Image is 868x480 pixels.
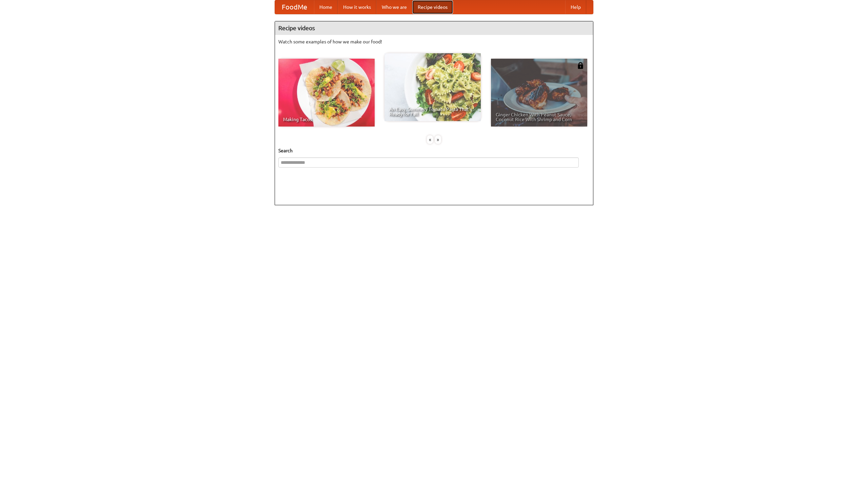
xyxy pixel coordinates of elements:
a: Help [565,0,586,14]
a: Making Tacos [278,59,375,127]
p: Watch some examples of how we make our food! [278,38,590,45]
a: FoodMe [275,0,314,14]
a: Who we are [376,0,412,14]
h4: Recipe videos [275,21,593,35]
div: « [427,135,433,144]
a: Home [314,0,338,14]
a: How it works [338,0,376,14]
img: 483408.png [577,62,584,69]
div: » [435,135,441,144]
span: Making Tacos [283,117,370,122]
h5: Search [278,147,590,154]
a: Recipe videos [412,0,453,14]
span: An Easy, Summery Tomato Pasta That's Ready for Fall [389,107,476,116]
a: An Easy, Summery Tomato Pasta That's Ready for Fall [384,53,481,121]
